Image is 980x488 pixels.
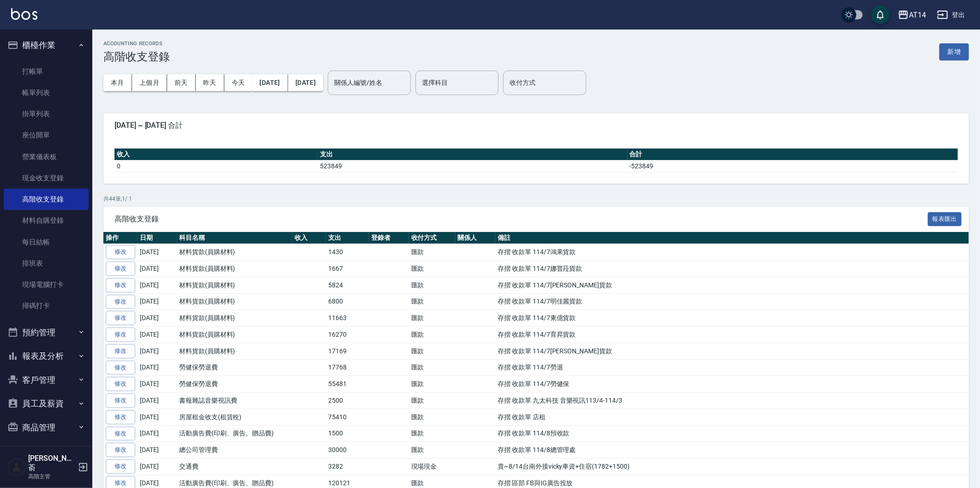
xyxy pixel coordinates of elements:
a: 修改 [106,295,135,309]
td: 匯款 [409,277,456,293]
a: 材料自購登錄 [4,210,89,231]
td: 現場現金 [409,458,456,475]
td: [DATE] [138,425,177,442]
a: 新增 [939,47,969,56]
td: [DATE] [138,327,177,343]
td: 勞健保勞退費 [177,376,292,393]
button: AT14 [894,6,930,24]
td: 存摺 收款單 114/7[PERSON_NAME]貨款 [495,277,969,293]
a: 掃碼打卡 [4,295,89,316]
h5: [PERSON_NAME]萮 [28,454,75,472]
th: 收入 [292,232,326,244]
img: Logo [11,8,37,20]
button: 登出 [933,6,969,24]
td: 書報雜誌音樂視訊費 [177,393,292,409]
a: 打帳單 [4,61,89,82]
img: Person [7,458,26,476]
th: 合計 [627,149,958,161]
th: 備註 [495,232,969,244]
td: 17169 [326,343,369,359]
td: 材料貨款(員購材料) [177,293,292,310]
button: 今天 [224,74,253,91]
button: [DATE] [252,74,288,91]
td: -523849 [627,160,958,172]
a: 修改 [106,443,135,457]
td: 勞健保勞退費 [177,359,292,376]
td: 材料貨款(員購材料) [177,261,292,277]
button: 商品管理 [4,416,89,440]
td: 3282 [326,458,369,475]
td: 1500 [326,425,369,442]
button: 客戶管理 [4,368,89,392]
td: 17768 [326,359,369,376]
td: 匯款 [409,442,456,458]
th: 收入 [114,149,318,161]
td: [DATE] [138,359,177,376]
a: 現場電腦打卡 [4,274,89,295]
td: [DATE] [138,261,177,277]
td: 總公司管理費 [177,442,292,458]
td: [DATE] [138,458,177,475]
button: 前天 [167,74,196,91]
button: save [871,6,890,24]
td: 材料貨款(員購材料) [177,277,292,293]
button: 昨天 [196,74,224,91]
button: [DATE] [288,74,323,91]
a: 修改 [106,410,135,424]
td: [DATE] [138,409,177,425]
th: 日期 [138,232,177,244]
a: 修改 [106,311,135,325]
td: 匯款 [409,409,456,425]
td: 匯款 [409,425,456,442]
a: 修改 [106,427,135,441]
td: 存摺 收款單 114/7鴻果貨款 [495,244,969,261]
a: 修改 [106,459,135,474]
th: 操作 [103,232,138,244]
button: 報表匯出 [928,212,962,226]
td: 匯款 [409,261,456,277]
button: 新增 [939,43,969,60]
a: 修改 [106,344,135,358]
a: 營業儀表板 [4,146,89,167]
td: 存摺 收款單 114/7育昇貨款 [495,327,969,343]
a: 每日結帳 [4,232,89,253]
td: 1667 [326,261,369,277]
td: 材料貨款(員購材料) [177,310,292,327]
a: 修改 [106,278,135,292]
td: 16270 [326,327,369,343]
button: 預約管理 [4,321,89,345]
td: 11663 [326,310,369,327]
td: 5824 [326,277,369,293]
td: 活動廣告費(印刷、廣告、贈品費) [177,425,292,442]
a: 修改 [106,327,135,342]
td: 匯款 [409,244,456,261]
span: [DATE] ~ [DATE] 合計 [114,121,958,130]
a: 帳單列表 [4,82,89,103]
button: 報表及分析 [4,344,89,368]
td: 匯款 [409,393,456,409]
a: 排班表 [4,253,89,274]
td: 存摺 收款單 114/7勞健保 [495,376,969,393]
td: 2500 [326,393,369,409]
h2: ACCOUNTING RECORDS [103,41,170,47]
p: 共 44 筆, 1 / 1 [103,195,969,203]
td: [DATE] [138,293,177,310]
th: 關係人 [455,232,495,244]
td: 匯款 [409,310,456,327]
td: [DATE] [138,442,177,458]
td: [DATE] [138,277,177,293]
td: 存摺 收款單 店租 [495,409,969,425]
td: 0 [114,160,318,172]
th: 收付方式 [409,232,456,244]
td: 6800 [326,293,369,310]
td: 材料貨款(員購材料) [177,327,292,343]
td: 貴~8/14台南外接vicky車資+住宿(1782+1500) [495,458,969,475]
a: 修改 [106,361,135,375]
p: 高階主管 [28,472,75,481]
td: 存摺 收款單 114/7[PERSON_NAME]貨款 [495,343,969,359]
button: 本月 [103,74,132,91]
th: 支出 [318,149,627,161]
td: 匯款 [409,343,456,359]
td: 匯款 [409,327,456,343]
h3: 高階收支登錄 [103,50,170,63]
